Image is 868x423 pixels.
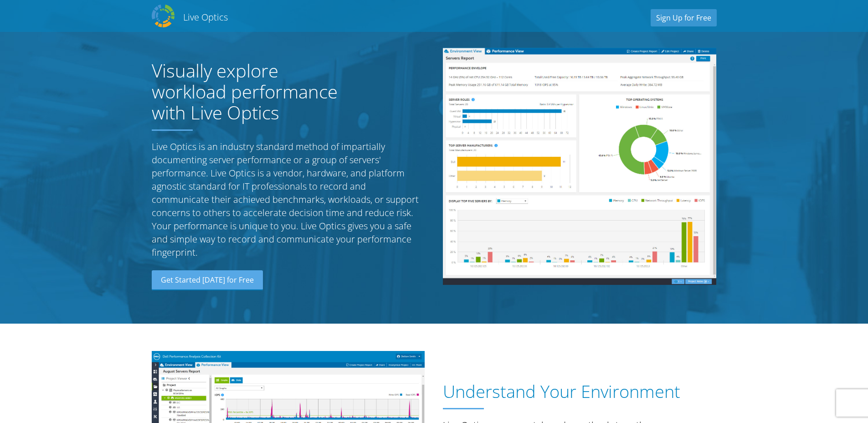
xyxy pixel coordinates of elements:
[152,5,175,27] img: Dell Dpack
[152,60,357,123] h1: Visually explore workload performance with Live Optics
[152,270,263,290] a: Get Started [DATE] for Free
[183,11,228,23] h2: Live Optics
[651,9,717,26] a: Sign Up for Free
[443,48,716,285] img: Server Report
[443,382,712,402] h1: Understand Your Environment
[152,140,425,259] p: Live Optics is an industry standard method of impartially documenting server performance or a gro...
